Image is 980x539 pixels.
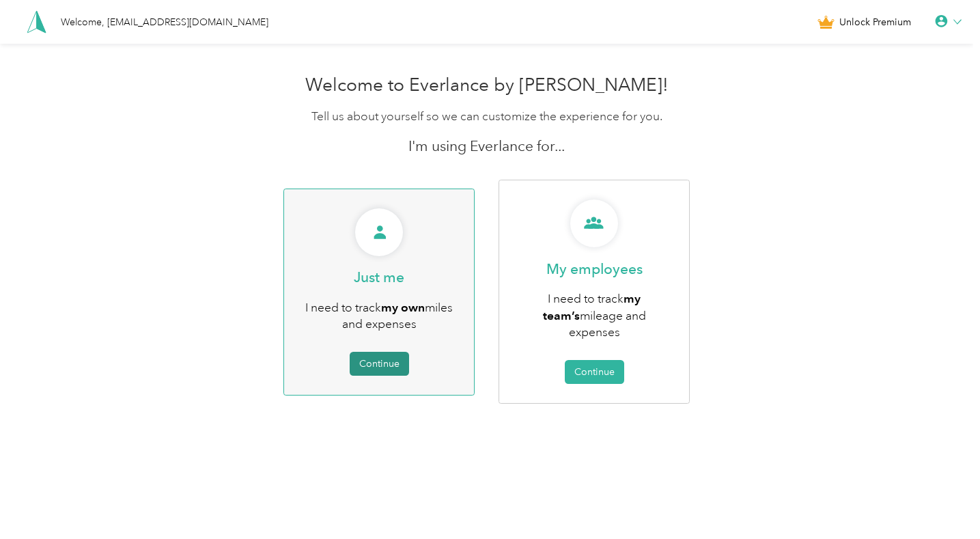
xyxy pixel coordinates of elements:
h1: Welcome to Everlance by [PERSON_NAME]! [243,74,730,96]
p: Tell us about yourself so we can customize the experience for you. [243,108,730,125]
div: Welcome, [EMAIL_ADDRESS][DOMAIN_NAME] [61,15,268,29]
p: I'm using Everlance for... [243,137,730,156]
iframe: Everlance-gr Chat Button Frame [904,462,980,539]
p: Just me [354,268,404,287]
span: Unlock Premium [839,15,911,29]
button: Continue [565,360,624,384]
button: Continue [350,352,409,376]
p: My employees [546,260,643,279]
span: I need to track mileage and expenses [543,291,646,340]
b: my team’s [543,291,641,322]
span: I need to track miles and expenses [305,300,453,332]
b: my own [381,300,425,314]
